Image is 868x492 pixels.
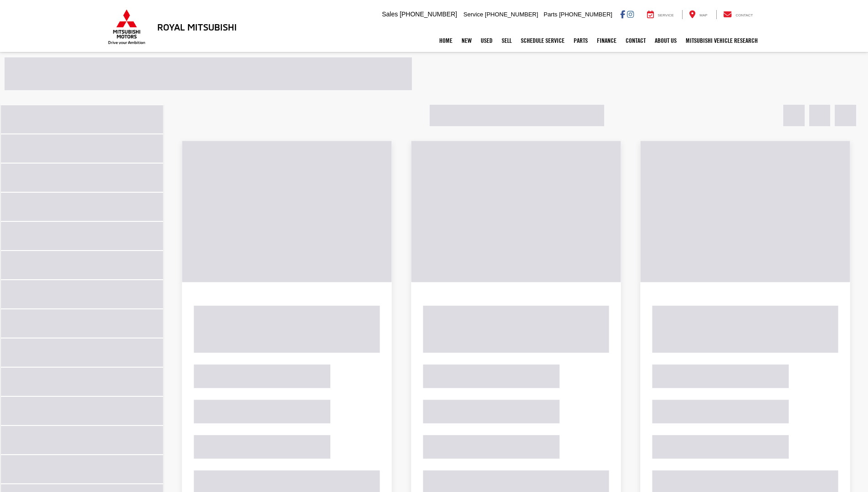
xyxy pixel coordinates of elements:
a: Sell [497,29,516,52]
a: Mitsubishi Vehicle Research [681,29,762,52]
span: [PHONE_NUMBER] [485,11,538,18]
a: About Us [650,29,681,52]
span: Service [463,11,483,18]
a: Instagram: Click to visit our Instagram page [627,10,634,18]
a: New [457,29,476,52]
h3: Royal Mitsubishi [157,22,237,32]
a: Finance [592,29,621,52]
span: [PHONE_NUMBER] [559,11,612,18]
span: Map [699,13,707,17]
span: Parts [544,11,557,18]
a: Schedule Service: Opens in a new tab [516,29,569,52]
a: Contact [716,10,760,19]
span: Service [658,13,674,17]
span: [PHONE_NUMBER] [400,10,457,18]
span: Contact [735,13,753,17]
a: Contact [621,29,650,52]
a: Parts: Opens in a new tab [569,29,592,52]
img: Mitsubishi [106,9,147,45]
a: Service [640,10,681,19]
a: Used [476,29,497,52]
a: Facebook: Click to visit our Facebook page [620,10,625,18]
span: Sales [382,10,398,18]
a: Home [435,29,457,52]
a: Map [682,10,714,19]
